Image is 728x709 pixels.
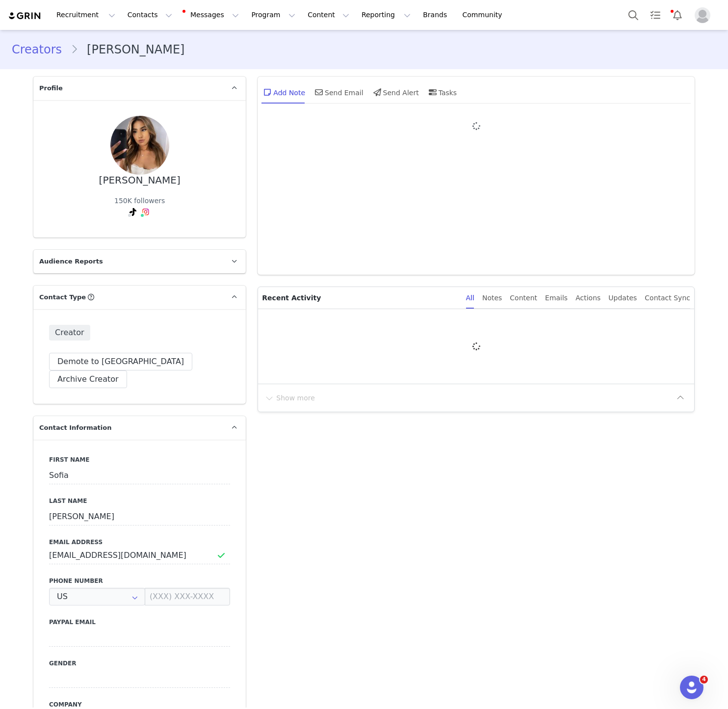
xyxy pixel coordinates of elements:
[49,547,230,564] input: Email Address
[49,538,230,547] label: Email Address
[417,4,456,26] a: Brands
[427,80,457,104] div: Tasks
[39,423,111,433] span: Contact Information
[608,287,637,309] div: Updates
[51,4,121,26] button: Recruitment
[466,287,474,309] div: All
[356,4,416,26] button: Reporting
[179,4,245,26] button: Messages
[114,196,165,206] div: 150K followers
[245,4,301,26] button: Program
[8,11,42,21] img: grin logo
[49,618,230,627] label: Paypal Email
[302,4,355,26] button: Content
[457,4,513,26] a: Community
[623,4,644,26] button: Search
[39,292,86,302] span: Contact Type
[700,676,708,683] span: 4
[482,287,502,309] div: Notes
[575,287,600,309] div: Actions
[49,577,230,585] label: Phone Number
[49,588,145,605] input: Country
[49,659,230,668] label: Gender
[49,353,192,370] button: Demote to [GEOGRAPHIC_DATA]
[695,7,710,23] img: placeholder-profile.jpg
[645,4,666,26] a: Tasks
[689,7,720,23] button: Profile
[667,4,688,26] button: Notifications
[49,700,230,709] label: Company
[262,287,458,309] p: Recent Activity
[142,208,150,216] img: instagram.svg
[49,325,90,341] span: Creator
[122,4,178,26] button: Contacts
[261,80,305,104] div: Add Note
[99,175,181,186] div: [PERSON_NAME]
[110,116,169,175] img: f813364a-6a82-4147-8186-6aae32ece680.jpg
[680,676,703,699] iframe: Intercom live chat
[39,257,103,266] span: Audience Reports
[49,370,127,388] button: Archive Creator
[371,80,419,104] div: Send Alert
[12,41,71,58] a: Creators
[510,287,537,309] div: Content
[49,497,230,505] label: Last Name
[545,287,568,309] div: Emails
[145,588,230,605] input: (XXX) XXX-XXXX
[313,80,364,104] div: Send Email
[49,455,230,464] label: First Name
[39,83,63,93] span: Profile
[645,287,690,309] div: Contact Sync
[264,390,315,406] button: Show more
